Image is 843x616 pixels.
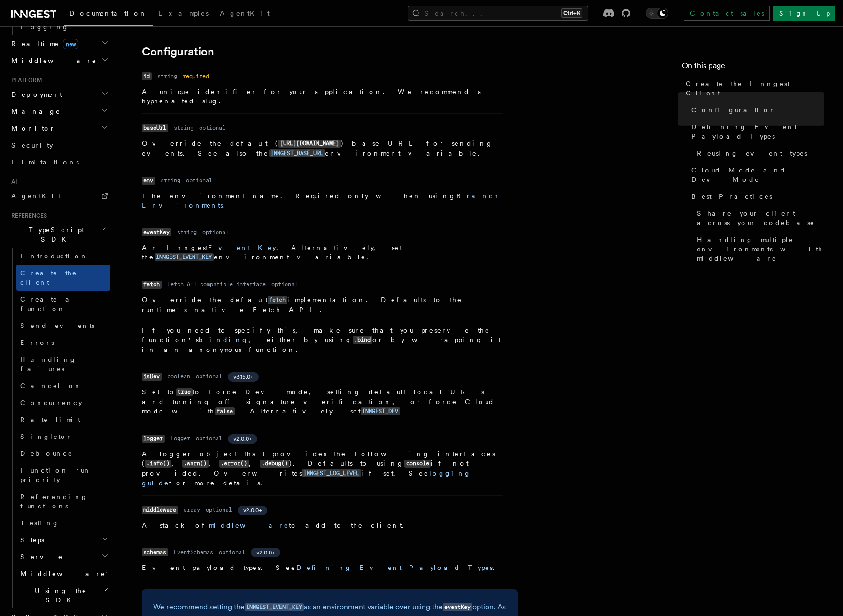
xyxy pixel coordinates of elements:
dd: optional [206,506,232,514]
a: AgentKit [8,187,110,204]
a: INNGEST_EVENT_KEY [155,253,214,261]
span: v3.15.0+ [233,373,253,381]
span: Send events [20,322,94,329]
code: .debug() [260,460,289,468]
p: The environment name. Required only when using . [142,191,503,210]
a: Defining Event Payload Types [688,118,824,145]
a: Documentation [64,3,153,26]
span: Concurrency [20,399,82,406]
a: Configuration [142,45,214,58]
span: Introduction [20,252,88,260]
span: References [8,212,47,219]
a: Concurrency [16,394,110,411]
p: A stack of to add to the client. [142,521,503,530]
a: Errors [16,334,110,351]
a: INNGEST_LOG_LEVEL [302,469,361,477]
p: A unique identifier for your application. We recommend a hyphenated slug. [142,87,503,106]
a: Configuration [688,101,824,118]
span: Deployment [8,90,62,99]
code: true [176,388,193,396]
span: Examples [158,9,209,17]
span: Cancel on [20,382,82,390]
span: Reusing event types [697,148,807,158]
span: v2.0.0+ [256,549,275,556]
a: Logging [16,18,110,35]
a: INNGEST_BASE_URL [269,149,325,157]
span: v2.0.0+ [243,507,262,514]
p: Set to to force Dev mode, setting default local URLs and turning off signature verification, or f... [142,387,503,416]
code: baseUrl [142,124,168,132]
button: TypeScript SDK [8,221,110,248]
button: Manage [8,103,110,120]
div: TypeScript SDK [8,248,110,608]
span: Create the Inngest Client [686,79,824,98]
button: Realtimenew [8,35,110,52]
dd: Logger [170,435,190,442]
a: Referencing functions [16,488,110,515]
a: Create a function [16,291,110,317]
button: Monitor [8,120,110,137]
a: Cancel on [16,377,110,394]
dd: optional [196,373,222,380]
span: Create the client [20,269,77,286]
button: Deployment [8,86,110,103]
span: Steps [16,535,44,545]
p: Override the default implementation. Defaults to the runtime's native Fetch API. [142,295,503,314]
span: Create a function [20,296,76,312]
span: Logging [20,23,69,31]
span: Serve [16,552,63,561]
code: eventKey [142,228,171,236]
a: Debounce [16,445,110,462]
a: Reusing event types [693,145,824,162]
a: Handling failures [16,351,110,377]
h4: On this page [682,60,824,75]
dd: boolean [167,373,190,380]
a: fetch [268,296,287,304]
a: Best Practices [688,188,824,205]
code: INNGEST_EVENT_KEY [245,603,304,611]
span: Testing [20,519,59,527]
a: Event Key [208,244,276,251]
a: Security [8,137,110,154]
dd: optional [202,228,229,236]
span: Middleware [8,56,97,65]
a: Examples [153,3,214,25]
code: .error() [219,460,249,468]
a: Cloud Mode and Dev Mode [688,162,824,188]
a: logging guide [142,469,471,487]
code: INNGEST_BASE_URL [269,149,325,157]
span: TypeScript SDK [8,225,101,244]
button: Search...Ctrl+K [408,6,588,21]
dd: optional [219,548,245,556]
button: Serve [16,548,110,565]
a: Send events [16,317,110,334]
a: Contact sales [684,6,770,21]
a: Share your client across your codebase [693,205,824,231]
code: middleware [142,506,178,514]
a: binding [199,336,248,343]
code: console [404,460,431,468]
button: Middleware [8,52,110,69]
span: new [63,39,78,49]
kbd: Ctrl+K [561,8,582,18]
code: id [142,72,152,80]
span: Singleton [20,433,74,440]
button: Steps [16,531,110,548]
dd: optional [196,435,222,442]
span: Debounce [20,450,73,457]
p: A logger object that provides the following interfaces ( , , , ). Defaults to using if not provid... [142,449,503,488]
p: If you need to specify this, make sure that you preserve the function's , either by using or by w... [142,326,503,354]
a: Function run priority [16,462,110,488]
a: Create the Inngest Client [682,75,824,101]
span: Using the SDK [16,586,102,605]
span: Middleware [16,569,106,578]
span: Defining Event Payload Types [691,122,824,141]
span: Platform [8,77,42,84]
span: Rate limit [20,416,80,423]
span: Handling failures [20,356,77,373]
code: [URL][DOMAIN_NAME] [278,140,341,148]
span: Monitor [8,124,55,133]
span: Handling multiple environments with middleware [697,235,824,263]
